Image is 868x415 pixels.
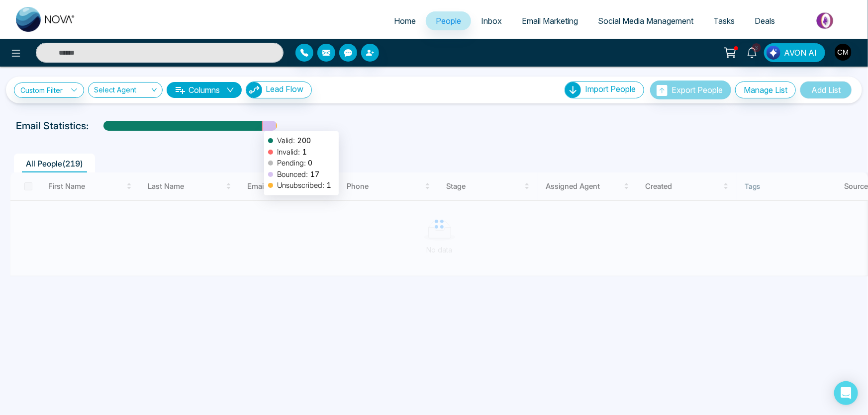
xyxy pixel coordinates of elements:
[16,118,89,133] p: Email Statistics:
[703,11,745,30] a: Tasks
[167,82,242,98] button: Columnsdown
[740,43,764,61] a: 3
[735,82,796,98] button: Manage List
[784,47,817,59] span: AVON AI
[512,11,588,30] a: Email Marketing
[764,43,825,62] button: AVON AI
[226,86,234,94] span: down
[588,11,703,30] a: Social Media Management
[752,43,761,52] span: 3
[672,85,723,95] span: Export People
[522,16,578,26] span: Email Marketing
[598,16,693,26] span: Social Media Management
[246,82,262,98] img: Lead Flow
[650,81,731,99] button: Export People
[426,11,471,30] a: People
[242,82,312,98] a: Lead FlowLead Flow
[384,11,426,30] a: Home
[471,11,512,30] a: Inbox
[16,7,76,32] img: Nova CRM Logo
[481,16,502,26] span: Inbox
[713,16,735,26] span: Tasks
[835,44,852,61] img: User Avatar
[790,9,862,32] img: Market-place.gif
[22,159,87,168] span: All People ( 219 )
[745,11,785,30] a: Deals
[767,46,780,60] img: Lead Flow
[436,16,461,26] span: People
[14,83,84,98] a: Custom Filter
[246,82,312,98] button: Lead Flow
[585,84,636,94] span: Import People
[755,16,775,26] span: Deals
[394,16,416,26] span: Home
[834,381,858,405] div: Open Intercom Messenger
[266,84,303,94] span: Lead Flow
